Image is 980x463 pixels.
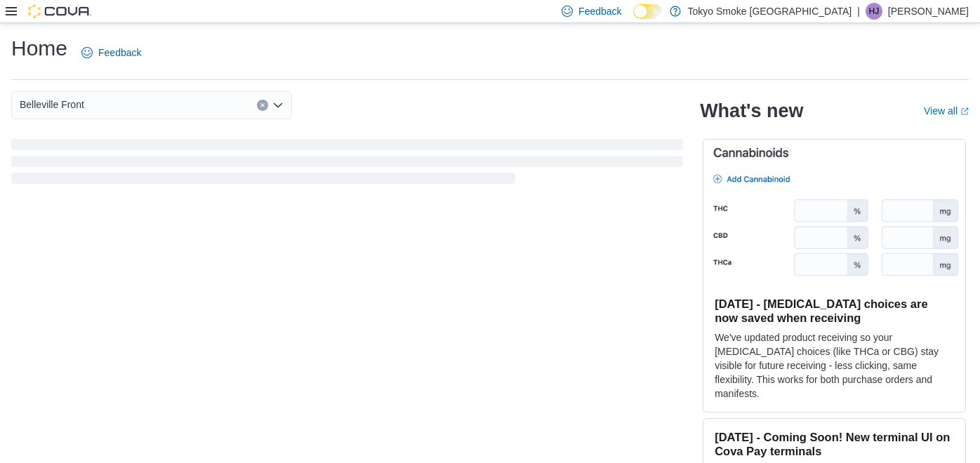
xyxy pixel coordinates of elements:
p: We've updated product receiving so your [MEDICAL_DATA] choices (like THCa or CBG) stay visible fo... [715,330,954,401]
p: [PERSON_NAME] [888,3,969,20]
a: Feedback [76,39,147,67]
img: Cova [28,4,91,18]
span: Belleville Front [20,96,84,113]
button: Clear input [257,100,268,111]
a: View allExternal link [924,105,969,116]
svg: External link [960,107,969,116]
span: Loading [11,142,683,187]
p: Tokyo Smoke [GEOGRAPHIC_DATA] [688,3,852,20]
span: Feedback [98,46,141,60]
input: Dark Mode [633,4,663,19]
h2: What's new [700,100,803,122]
h3: [DATE] - [MEDICAL_DATA] choices are now saved when receiving [715,297,954,325]
div: Haley Johnson [866,3,882,20]
button: Open list of options [272,100,284,111]
span: HJ [869,3,880,20]
p: | [857,3,860,20]
h1: Home [11,34,67,62]
h3: [DATE] - Coming Soon! New terminal UI on Cova Pay terminals [715,430,954,458]
span: Feedback [578,4,621,18]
